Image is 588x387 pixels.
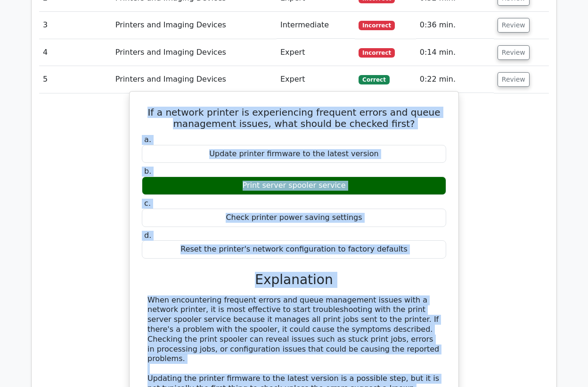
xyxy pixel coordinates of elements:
[144,199,151,208] span: c.
[416,39,494,66] td: 0:14 min.
[498,18,530,33] button: Review
[39,39,112,66] td: 4
[112,39,277,66] td: Printers and Imaging Devices
[277,12,355,39] td: Intermediate
[39,66,112,93] td: 5
[416,12,494,39] td: 0:36 min.
[142,240,446,259] div: Reset the printer's network configuration to factory defaults
[147,272,441,288] h3: Explanation
[277,66,355,93] td: Expert
[144,231,151,240] span: d.
[142,177,446,195] div: Print server spooler service
[144,135,151,144] span: a.
[359,48,395,58] span: Incorrect
[416,66,494,93] td: 0:22 min.
[142,209,446,227] div: Check printer power saving settings
[142,145,446,163] div: Update printer firmware to the latest version
[359,21,395,30] span: Incorrect
[141,107,447,129] h5: If a network printer is experiencing frequent errors and queue management issues, what should be ...
[144,167,151,176] span: b.
[359,75,389,84] span: Correct
[39,12,112,39] td: 3
[112,12,277,39] td: Printers and Imaging Devices
[112,66,277,93] td: Printers and Imaging Devices
[498,72,530,87] button: Review
[498,45,530,60] button: Review
[277,39,355,66] td: Expert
